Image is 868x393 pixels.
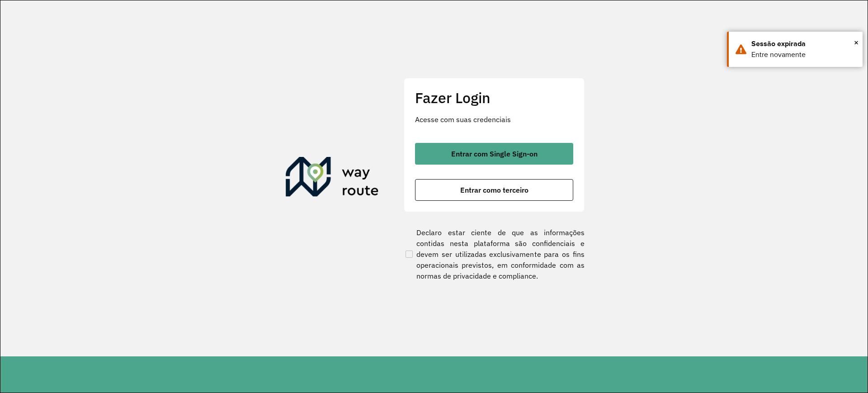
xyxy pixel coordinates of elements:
span: × [854,36,859,49]
div: Sessão expirada [751,38,856,49]
button: Close [854,36,859,49]
div: Entre novamente [751,49,856,60]
button: button [415,179,573,201]
h2: Fazer Login [415,89,573,106]
img: Roteirizador AmbevTech [286,157,379,200]
label: Declaro estar ciente de que as informações contidas nesta plataforma são confidenciais e devem se... [404,227,585,281]
p: Acesse com suas credenciais [415,114,573,125]
span: Entrar como terceiro [460,186,528,194]
button: button [415,143,573,165]
span: Entrar com Single Sign-on [451,150,538,157]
